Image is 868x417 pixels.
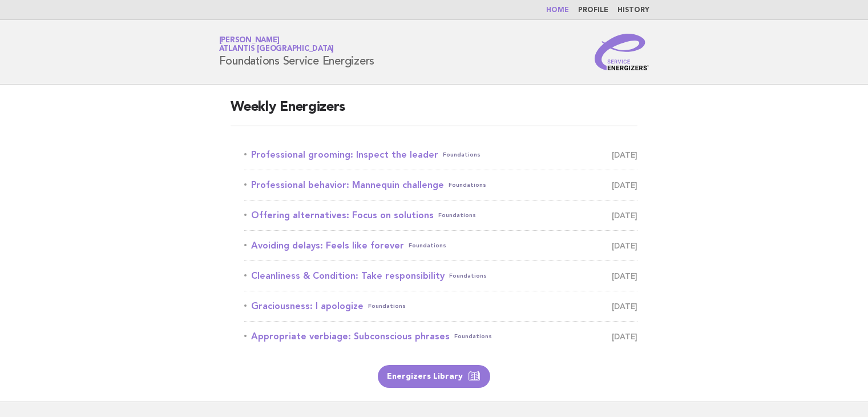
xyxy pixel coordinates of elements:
[219,46,334,53] span: Atlantis [GEOGRAPHIC_DATA]
[612,147,637,163] span: [DATE]
[612,177,637,193] span: [DATE]
[612,207,637,223] span: [DATE]
[244,298,637,314] a: Graciousness: I apologizeFoundations [DATE]
[244,177,637,193] a: Professional behavior: Mannequin challengeFoundations [DATE]
[612,268,637,284] span: [DATE]
[546,7,569,14] a: Home
[368,298,406,314] span: Foundations
[438,207,476,223] span: Foundations
[244,207,637,223] a: Offering alternatives: Focus on solutionsFoundations [DATE]
[219,37,334,53] a: [PERSON_NAME]Atlantis [GEOGRAPHIC_DATA]
[244,238,637,254] a: Avoiding delays: Feels like foreverFoundations [DATE]
[219,37,375,67] h1: Foundations Service Energizers
[449,177,486,193] span: Foundations
[449,268,487,284] span: Foundations
[578,7,608,14] a: Profile
[244,147,637,163] a: Professional grooming: Inspect the leaderFoundations [DATE]
[617,7,649,14] a: History
[231,98,637,126] h2: Weekly Energizers
[612,328,637,344] span: [DATE]
[443,147,481,163] span: Foundations
[244,328,637,344] a: Appropriate verbiage: Subconscious phrasesFoundations [DATE]
[378,365,490,388] a: Energizers Library
[612,238,637,254] span: [DATE]
[454,328,492,344] span: Foundations
[595,34,649,70] img: Service Energizers
[612,298,637,314] span: [DATE]
[244,268,637,284] a: Cleanliness & Condition: Take responsibilityFoundations [DATE]
[409,238,446,254] span: Foundations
